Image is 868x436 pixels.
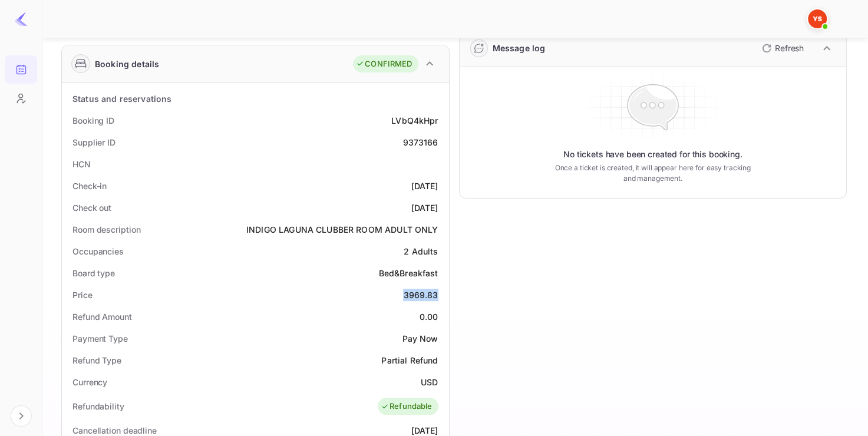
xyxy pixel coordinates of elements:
div: Check-in [72,180,107,192]
div: 3969.83 [403,289,438,301]
div: Room description [72,223,140,236]
p: No tickets have been created for this booking. [563,148,742,160]
a: Customers [5,84,37,111]
button: Refresh [755,39,808,58]
div: USD [421,376,438,388]
div: Refund Type [72,354,121,366]
div: 9373166 [402,136,438,148]
div: HCN [72,158,91,170]
div: Bed&Breakfast [379,267,438,279]
div: 2 Adults [404,245,438,257]
div: Check out [72,202,111,214]
div: INDIGO LAGUNA CLUBBER ROOM ADULT ONLY [246,223,438,236]
div: Refundability [72,400,124,412]
div: Booking ID [72,114,114,127]
div: Board type [72,267,115,279]
p: Once a ticket is created, it will appear here for easy tracking and management. [549,163,757,184]
div: Supplier ID [72,136,115,148]
div: CONFIRMED [356,58,412,70]
div: Currency [72,376,107,388]
div: Price [72,289,93,301]
div: Payment Type [72,332,128,345]
div: Message log [493,42,546,54]
div: Pay Now [402,332,438,345]
div: Partial Refund [381,354,438,366]
img: Yandex Support [808,9,827,28]
div: Refundable [381,401,433,412]
div: [DATE] [411,202,438,214]
p: Refresh [775,42,804,54]
div: LVbQ4kHpr [391,114,438,127]
div: Status and reservations [72,93,171,105]
div: 0.00 [420,311,438,323]
div: Refund Amount [72,311,132,323]
div: Occupancies [72,245,124,257]
div: Booking details [95,58,159,70]
a: Bookings [5,55,37,82]
button: Expand navigation [11,405,32,427]
img: LiteAPI [14,12,28,26]
div: [DATE] [411,180,438,192]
